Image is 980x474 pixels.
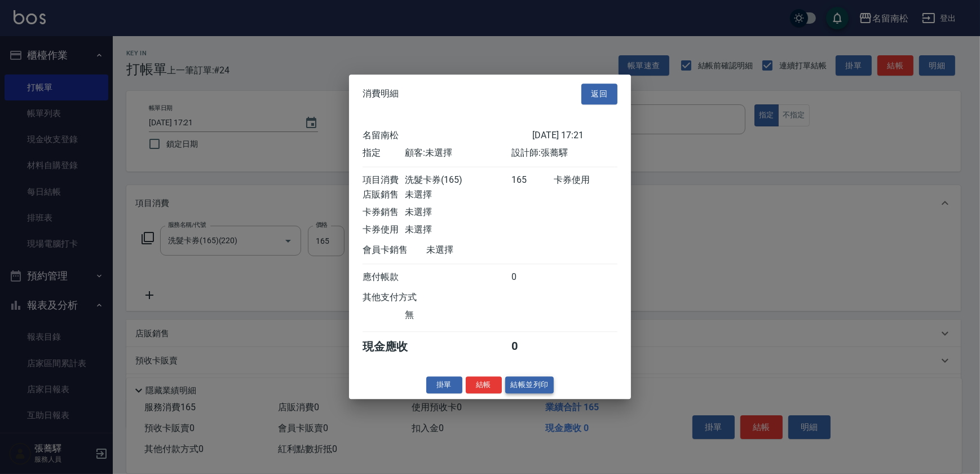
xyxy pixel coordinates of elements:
div: 顧客: 未選擇 [405,147,511,159]
div: 未選擇 [405,224,511,236]
div: 0 [511,339,554,354]
div: 未選擇 [405,207,511,218]
button: 結帳 [466,376,502,394]
div: 指定 [363,147,405,159]
div: 洗髮卡券(165) [405,174,511,186]
div: 其他支付方式 [363,292,448,304]
span: 消費明細 [363,89,399,100]
button: 結帳並列印 [505,376,554,394]
div: 會員卡銷售 [363,244,426,256]
div: 165 [511,174,554,186]
div: 名留南松 [363,130,532,142]
div: 店販銷售 [363,189,405,201]
div: 0 [511,271,554,283]
div: 設計師: 張蕎驛 [511,147,617,159]
div: 未選擇 [405,189,511,201]
div: [DATE] 17:21 [532,130,617,142]
button: 返回 [581,84,617,104]
div: 無 [405,309,511,321]
div: 現金應收 [363,339,426,354]
button: 掛單 [426,376,462,394]
div: 卡券使用 [554,174,617,186]
div: 卡券使用 [363,224,405,236]
div: 卡券銷售 [363,207,405,218]
div: 未選擇 [426,244,532,256]
div: 項目消費 [363,174,405,186]
div: 應付帳款 [363,271,405,283]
